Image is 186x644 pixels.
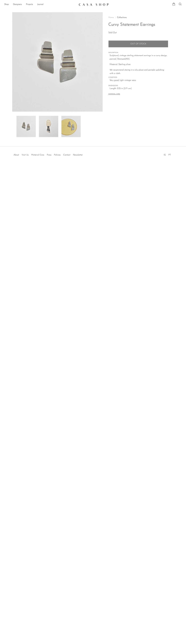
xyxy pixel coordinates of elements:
[4,2,77,7] nav: Desktop navigation
[108,40,168,47] button: Add to cart
[63,154,70,156] a: Contact
[4,3,9,6] a: Shop
[108,85,168,87] span: DIMENSIONS
[12,152,84,157] ul: Quick links
[108,16,168,19] nav: Breadcrumbs
[164,154,166,156] a: IG
[26,3,33,6] a: Projects
[12,12,103,112] img: Curvy Statement Earrings
[108,93,120,95] button: MATERIAL CARE
[22,154,29,156] a: Visit Us
[108,32,117,34] span: Sold Out
[39,116,58,137] img: Curvy Statement Earrings
[108,52,168,54] span: DESCRIPTION
[110,79,168,82] span: Very good; light vintage wear.
[110,54,168,61] p: Sculptural, vintage sterling statement earrings in a curvy design, pierced. Stamped,
[31,154,44,156] a: Material Care
[14,154,19,156] a: About
[61,116,81,137] img: Curvy Statement Earrings
[47,154,51,156] a: Press
[37,3,43,6] a: Journal
[108,21,168,28] h1: Curvy Statement Earrings
[162,152,172,157] ul: Social Medias
[16,116,36,137] img: Curvy Statement Earrings
[130,43,146,45] span: Out of stock
[54,154,61,156] a: Policies
[168,154,171,156] a: PT
[110,87,168,90] span: Length: 2.25 in (5.71 cm)
[110,69,164,74] i: We recommend storing in a dry place and periodic polishing with a cloth.
[126,58,130,60] em: 925.
[108,76,168,79] span: CONDITION
[110,63,168,66] p: Material: Sterling silver.
[117,16,127,19] a: Collections
[4,2,77,7] ul: NEW HEADER MENU
[108,16,114,19] span: Home
[13,3,22,6] a: Designers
